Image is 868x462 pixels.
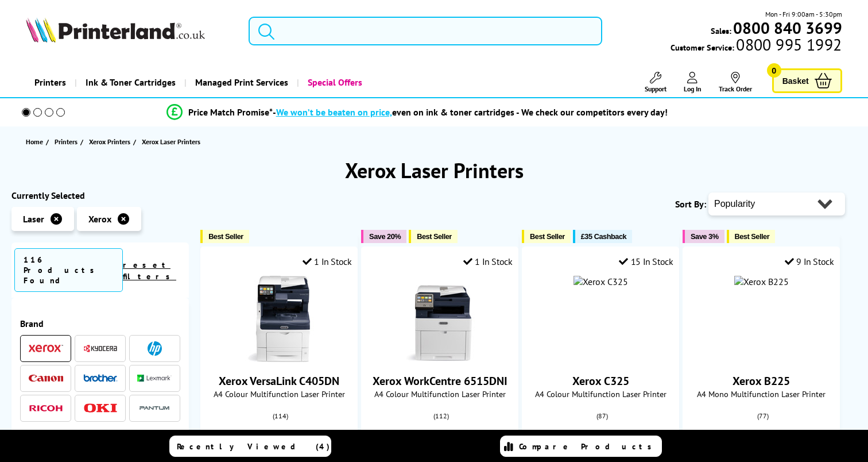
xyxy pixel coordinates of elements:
[55,136,80,148] a: Printers
[691,232,718,241] span: Save 3%
[757,405,769,427] span: (77)
[137,371,172,386] a: Lexmark
[645,72,666,93] a: Support
[463,256,513,267] div: 1 In Stock
[29,405,63,411] img: Ricoh
[137,401,172,415] a: Pantum
[782,73,809,88] span: Basket
[55,136,77,148] span: Printers
[733,374,790,388] a: Xerox B225
[137,375,172,382] img: Lexmark
[361,230,406,243] button: Save 20%
[137,401,172,415] img: Pantum
[11,190,189,201] div: Currently Selected
[83,401,118,415] a: OKI
[123,260,176,282] a: reset filters
[88,213,111,225] span: Xerox
[772,68,842,93] a: Basket 0
[689,388,834,399] span: A4 Mono Multifunction Laser Printer
[297,68,371,97] a: Special Offers
[26,17,205,43] img: Printerland Logo
[23,213,44,225] span: Laser
[573,276,628,287] img: Xerox C325
[6,102,828,122] li: modal_Promise
[684,72,702,93] a: Log In
[417,232,452,241] span: Best Seller
[89,136,130,148] span: Xerox Printers
[29,371,63,386] a: Canon
[26,136,46,148] a: Home
[530,232,565,241] span: Best Seller
[675,198,706,210] span: Sort By:
[137,341,172,356] a: HP
[273,106,668,118] div: - even on ink & toner cartridges - We check our competitors every day!
[765,9,842,20] span: Mon - Fri 9:00am - 5:30pm
[83,341,118,356] a: Kyocera
[735,232,770,241] span: Best Seller
[522,230,571,243] button: Best Seller
[177,441,330,452] span: Recently Viewed (4)
[528,388,673,399] span: A4 Colour Multifunction Laser Printer
[727,230,776,243] button: Best Seller
[581,232,626,241] span: £35 Cashback
[14,248,123,292] span: 116 Products Found
[409,230,458,243] button: Best Seller
[169,436,331,457] a: Recently Viewed (4)
[683,230,724,243] button: Save 3%
[684,84,702,93] span: Log In
[273,405,288,427] span: (114)
[303,256,352,267] div: 1 In Stock
[83,374,118,382] img: Brother
[767,63,781,78] span: 0
[785,256,834,267] div: 9 In Stock
[711,25,731,36] span: Sales:
[188,106,273,118] span: Price Match Promise*
[29,341,63,356] a: Xerox
[731,22,842,33] a: 0800 840 3699
[373,374,507,388] a: Xerox WorkCentre 6515DNI
[276,106,392,118] span: We won’t be beaten on price,
[572,374,629,388] a: Xerox C325
[148,341,162,356] img: HP
[236,276,322,362] img: Xerox VersaLink C405DN
[11,157,857,184] h1: Xerox Laser Printers
[596,405,608,427] span: (87)
[142,137,200,146] span: Xerox Laser Printers
[619,256,673,267] div: 15 In Stock
[433,405,449,427] span: (112)
[397,353,483,364] a: Xerox WorkCentre 6515DNI
[26,17,234,45] a: Printerland Logo
[89,136,133,148] a: Xerox Printers
[86,68,176,97] span: Ink & Toner Cartridges
[645,84,666,93] span: Support
[208,232,243,241] span: Best Seller
[219,374,339,388] a: Xerox VersaLink C405DN
[184,68,297,97] a: Managed Print Services
[29,375,63,382] img: Canon
[733,17,842,38] b: 0800 840 3699
[29,401,63,415] a: Ricoh
[734,276,789,287] img: Xerox B225
[719,72,752,93] a: Track Order
[29,344,63,352] img: Xerox
[26,68,75,97] a: Printers
[83,371,118,386] a: Brother
[500,436,662,457] a: Compare Products
[367,388,512,399] span: A4 Colour Multifunction Laser Printer
[207,388,351,399] span: A4 Colour Multifunction Laser Printer
[20,318,180,329] span: Brand
[671,39,842,53] span: Customer Service:
[83,403,118,413] img: OKI
[83,344,118,353] img: Kyocera
[200,230,249,243] button: Best Seller
[369,232,401,241] span: Save 20%
[236,353,322,364] a: Xerox VersaLink C405DN
[75,68,184,97] a: Ink & Toner Cartridges
[573,230,632,243] button: £35 Cashback
[519,441,658,452] span: Compare Products
[734,39,842,50] span: 0800 995 1992
[397,276,483,362] img: Xerox WorkCentre 6515DNI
